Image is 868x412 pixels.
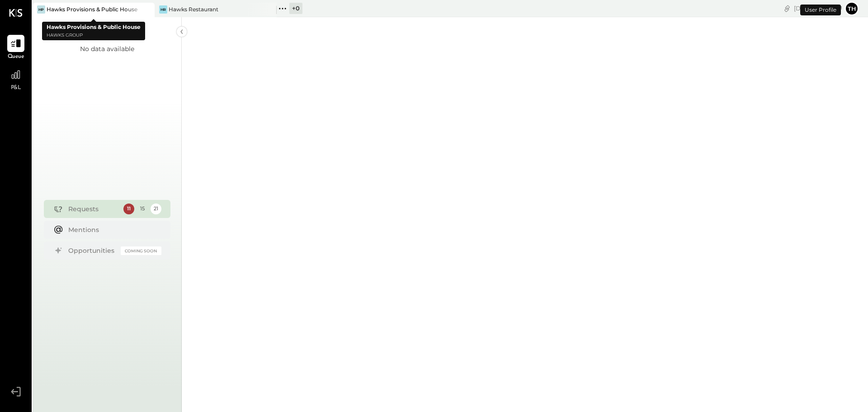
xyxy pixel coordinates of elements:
[68,204,119,213] div: Requests
[169,5,218,13] div: Hawks Restaurant
[47,32,141,39] p: Hawks Group
[844,1,859,16] button: Th
[123,204,134,214] div: 11
[68,225,157,234] div: Mentions
[794,4,842,13] div: [DATE]
[159,5,167,14] div: HR
[151,204,161,214] div: 21
[0,35,31,61] a: Queue
[47,5,137,13] div: Hawks Provisions & Public House
[783,4,792,13] div: copy link
[0,66,31,92] a: P&L
[289,3,302,14] div: + 0
[80,44,134,53] div: No data available
[121,246,161,255] div: Coming Soon
[68,246,116,255] div: Opportunities
[37,5,45,14] div: HP
[47,24,141,30] b: Hawks Provisions & Public House
[8,53,24,61] span: Queue
[137,204,148,214] div: 15
[11,84,21,92] span: P&L
[800,5,841,15] div: User Profile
